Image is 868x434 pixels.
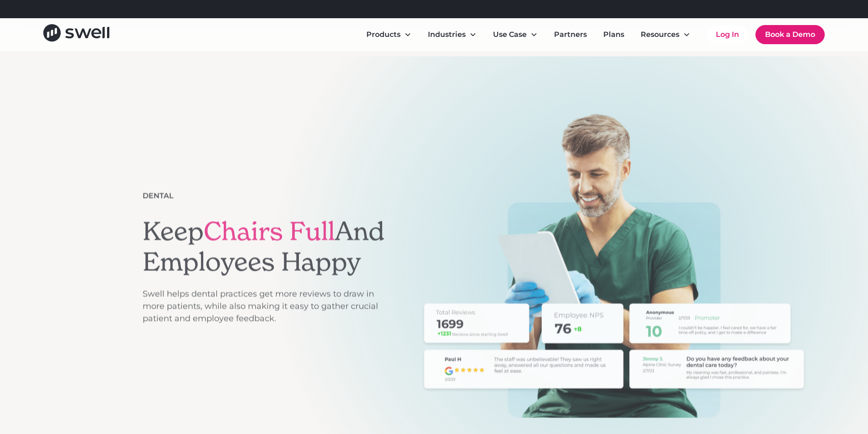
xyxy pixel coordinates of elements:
[143,190,174,201] div: Dental
[707,26,748,44] a: Log In
[359,26,419,44] div: Products
[428,29,466,40] div: Industries
[366,29,401,40] div: Products
[641,29,679,40] div: Resources
[143,216,388,277] h1: Keep And Employees Happy
[421,26,484,44] div: Industries
[493,29,527,40] div: Use Case
[633,26,698,44] div: Resources
[486,26,545,44] div: Use Case
[755,25,825,44] a: Book a Demo
[596,26,632,44] a: Plans
[143,288,388,325] p: Swell helps dental practices get more reviews to draw in more patients, while also making it easy...
[419,112,808,418] img: A smiling dentist in green scrubs, looking at an iPad that shows some of the reviews that have be...
[43,24,109,45] a: home
[204,215,335,247] span: Chairs Full
[547,26,594,44] a: Partners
